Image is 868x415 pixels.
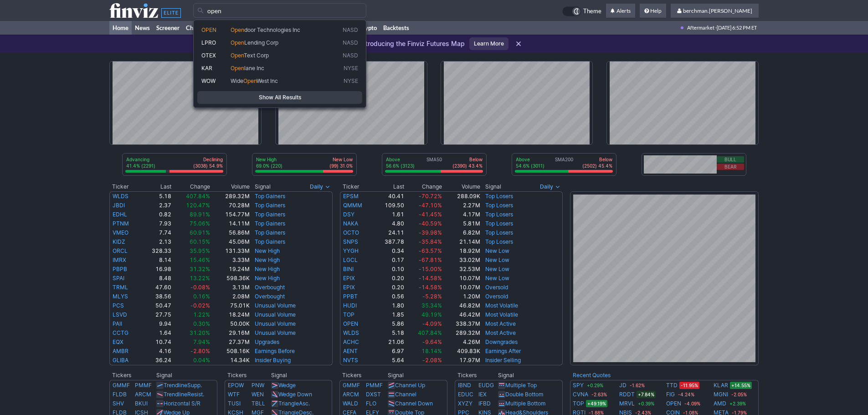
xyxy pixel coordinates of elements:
input: Search [193,3,366,18]
a: Upgrades [255,338,279,345]
td: 4.17M [442,210,481,219]
a: Charts [183,21,207,35]
td: 47.60 [140,283,172,292]
a: Most Volatile [485,311,518,318]
a: JBDI [113,202,125,209]
p: 69.0% (220) [256,163,282,169]
a: New Low [485,266,509,272]
a: TrendlineResist. [164,391,204,398]
th: Ticker [109,182,140,191]
th: Change [405,182,442,191]
a: Top Gainers [255,211,285,218]
a: Top Losers [485,211,513,218]
a: TrendlineSupp. [164,382,202,389]
span: 75.06% [190,220,210,227]
a: New High [255,275,280,282]
a: KIDZ [113,238,125,245]
a: TOP [343,311,354,318]
a: Horizontal S/R [164,400,200,407]
a: Alerts [606,4,635,18]
span: Theme [583,6,601,16]
a: NAKA [343,220,358,227]
td: 1.80 [374,301,405,310]
a: FIG [666,390,675,399]
td: 7.93 [140,219,172,228]
span: door Technologies Inc [244,26,300,33]
a: Overbought [255,293,285,300]
a: AENT [343,348,358,354]
a: GMMF [343,382,360,389]
a: New Low [485,275,509,282]
a: OPEN [666,399,681,408]
span: berchman.[PERSON_NAME] [683,7,752,14]
span: Text Corp [244,52,269,59]
p: Advancing [126,156,155,163]
a: Top Gainers [255,220,285,227]
a: Unusual Volume [255,311,296,318]
p: Introducing the Finviz Futures Map [344,39,465,48]
td: 0.20 [374,283,405,292]
a: Earnings After [485,348,521,354]
a: OPEN [343,320,358,327]
a: Theme [562,6,601,16]
a: BKUI [135,400,148,407]
a: FLO [366,400,376,407]
span: -14.58% [419,284,442,291]
a: LSVD [113,311,127,318]
span: Trendline [164,382,187,389]
a: New Low [485,247,509,254]
a: FLDB [113,391,127,398]
a: HUDI [343,302,357,309]
a: KLAR [714,381,728,390]
a: EPOW [228,382,244,389]
td: 24.11 [374,228,405,237]
a: QMMM [343,202,362,209]
span: 35.95% [190,247,210,254]
td: 6.82M [442,228,481,237]
span: Open [231,26,244,33]
span: KAR [201,65,212,72]
a: ARCM [343,391,359,398]
a: Unusual Volume [255,329,296,336]
span: NASD [343,52,358,60]
a: BINI [343,266,354,272]
a: PCS [113,302,124,309]
div: SMA200 [515,156,613,170]
td: 33.02M [442,256,481,265]
a: Crypto [355,21,380,35]
span: Signal [255,183,271,190]
a: EDUC [458,391,473,398]
a: Top Losers [485,202,513,209]
a: Home [109,21,132,35]
td: 75.01K [211,301,250,310]
a: Top Losers [485,193,513,200]
a: Top Gainers [255,193,285,200]
td: 4.80 [374,219,405,228]
a: IFBD [478,400,491,407]
span: -0.02% [190,302,210,309]
a: Top Losers [485,238,513,245]
span: lane Inc [244,65,264,72]
a: Recent Quotes [573,372,611,379]
a: Channel [395,391,416,398]
p: Above [516,156,544,163]
p: 54.6% (3011) [516,163,544,169]
p: 41.4% (2291) [126,163,155,169]
a: PAII [113,320,122,327]
a: berchman.[PERSON_NAME] [671,4,759,18]
td: 27.75 [140,310,172,319]
td: 131.33M [211,246,250,256]
a: Wedge [278,382,296,389]
span: -63.57% [419,247,442,254]
span: WOW [201,77,216,84]
span: 0.16% [193,293,210,300]
a: Channel Down [395,400,433,407]
p: Declining [193,156,223,163]
td: 14.11M [211,219,250,228]
a: Channel Up [395,382,425,389]
span: 13.22% [190,275,210,282]
a: PMMF [366,382,383,389]
a: Screener [153,21,183,35]
a: Oversold [485,284,508,291]
button: Bull [717,156,744,163]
